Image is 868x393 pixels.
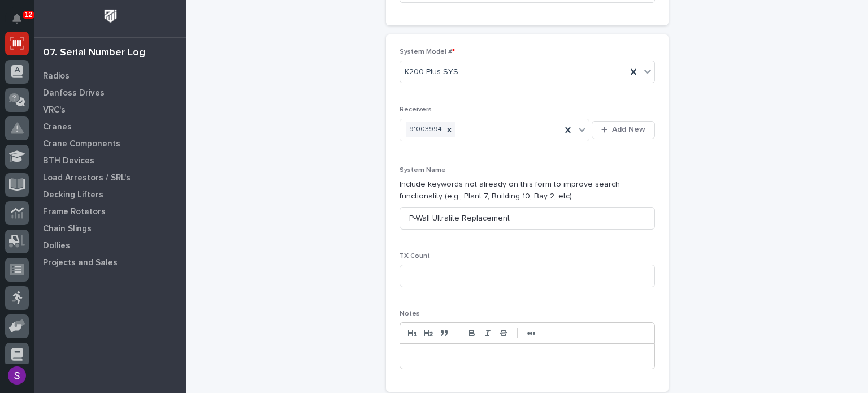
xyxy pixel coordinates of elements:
[527,329,536,338] strong: •••
[43,207,106,217] p: Frame Rotators
[400,49,455,55] span: System Model #
[43,139,120,149] p: Crane Components
[592,121,655,139] button: Add New
[5,364,29,387] button: users-avatar
[523,326,539,340] button: •••
[34,220,186,237] a: Chain Slings
[406,122,443,137] div: 91003994
[34,135,186,152] a: Crane Components
[43,173,131,183] p: Load Arrestors / SRL's
[5,7,29,31] button: Notifications
[34,67,186,84] a: Radios
[34,186,186,203] a: Decking Lifters
[34,152,186,169] a: BTH Devices
[43,190,103,200] p: Decking Lifters
[34,203,186,220] a: Frame Rotators
[43,47,145,59] div: 07. Serial Number Log
[400,179,655,202] p: Include keywords not already on this form to improve search functionality (e.g., Plant 7, Buildin...
[400,253,430,260] span: TX Count
[400,310,420,317] span: Notes
[43,88,105,98] p: Danfoss Drives
[43,105,66,115] p: VRC's
[14,14,29,32] div: Notifications12
[43,224,92,234] p: Chain Slings
[100,6,121,27] img: Workspace Logo
[34,169,186,186] a: Load Arrestors / SRL's
[34,118,186,135] a: Cranes
[34,237,186,254] a: Dollies
[34,84,186,101] a: Danfoss Drives
[43,122,72,132] p: Cranes
[34,254,186,271] a: Projects and Sales
[43,156,94,166] p: BTH Devices
[43,241,70,251] p: Dollies
[612,124,645,135] span: Add New
[43,71,70,81] p: Radios
[34,101,186,118] a: VRC's
[25,11,32,19] p: 12
[400,106,432,113] span: Receivers
[43,258,118,268] p: Projects and Sales
[400,167,446,174] span: System Name
[405,66,458,78] span: K200-Plus-SYS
